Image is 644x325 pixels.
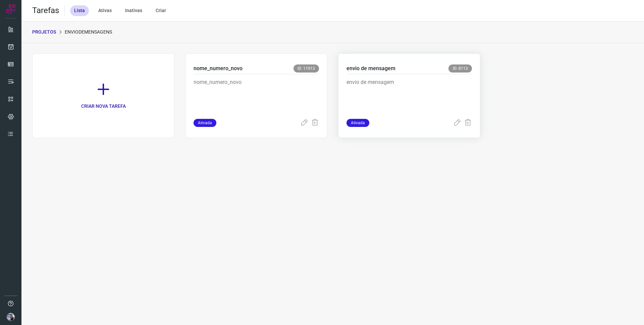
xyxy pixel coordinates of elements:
span: Ativada [194,119,216,127]
div: Inativas [121,5,146,16]
div: Lista [70,5,89,16]
div: Criar [152,5,170,16]
img: f6ca308f3af1934245aa32e6ccda0a1e.jpg [7,313,15,321]
h2: Tarefas [32,6,59,15]
span: ID: 8113 [448,64,472,73]
p: nome_numero_novo [194,64,243,73]
p: EnvioDeMensagens [65,29,112,36]
p: envio de mensagem [346,78,447,112]
span: ID: 11913 [293,64,319,73]
p: CRIAR NOVA TAREFA [81,103,126,110]
a: CRIAR NOVA TAREFA [32,53,174,138]
p: PROJETOS [32,29,56,36]
p: nome_numero_novo [194,78,294,112]
p: envio de mensagem [346,64,395,73]
span: Ativada [346,119,369,127]
img: Logo [6,4,16,14]
div: Ativas [94,5,116,16]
